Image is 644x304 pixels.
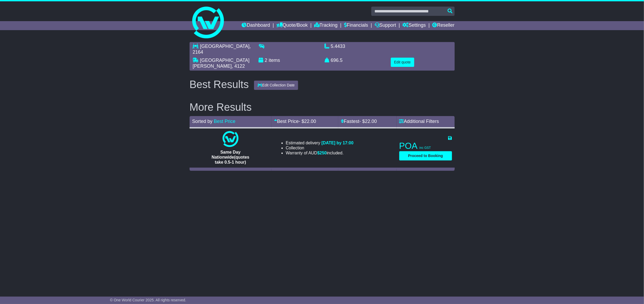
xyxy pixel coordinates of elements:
[110,298,186,302] span: © One World Courier 2025. All rights reserved.
[187,79,252,90] div: Best Results
[192,119,213,124] span: Sorted by
[193,44,251,55] span: , 2164
[321,141,354,145] span: [DATE] by 17:00
[399,119,439,124] a: Additional Filters
[211,150,249,164] span: Same Day Nationwide(quotes take 0.5-1 hour)
[274,119,316,124] a: Best Price- $22.00
[286,145,354,150] li: Collection
[331,44,345,49] span: 5.4433
[223,131,238,147] img: One World Courier: Same Day Nationwide(quotes take 0.5-1 hour)
[265,58,267,63] span: 2
[432,21,454,30] a: Reseller
[214,119,236,124] a: Best Price
[365,119,377,124] span: 22.00
[344,21,368,30] a: Financials
[399,141,452,151] p: POA
[232,63,245,69] span: , 4122
[190,101,455,113] h2: More Results
[242,21,270,30] a: Dashboard
[320,151,327,155] span: 250
[375,21,396,30] a: Support
[317,151,327,155] span: $
[269,58,280,63] span: items
[254,81,298,90] button: Edit Collection Date
[276,21,308,30] a: Quote/Book
[286,150,354,155] li: Warranty of AUD included.
[299,119,316,124] span: - $
[331,58,343,63] span: 696.5
[391,58,414,67] button: Edit quote
[403,21,426,30] a: Settings
[399,151,452,160] button: Proceed to Booking
[359,119,377,124] span: - $
[200,44,250,49] span: [GEOGRAPHIC_DATA]
[341,119,377,124] a: Fastest- $22.00
[286,140,354,145] li: Estimated delivery
[314,21,337,30] a: Tracking
[193,58,250,69] span: [GEOGRAPHIC_DATA][PERSON_NAME]
[420,146,431,150] span: inc GST
[304,119,316,124] span: 22.00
